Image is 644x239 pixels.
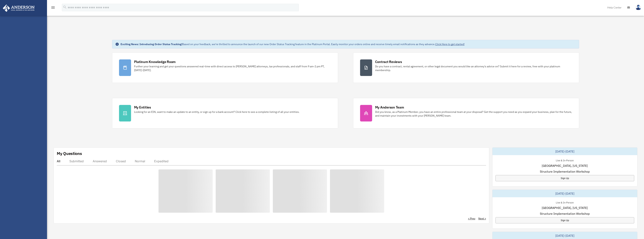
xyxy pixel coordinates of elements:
a: Platinum Knowledge Room Further your learning and get your questions answered real-time with dire... [112,52,338,83]
span: Structure Implementation Workshop [540,211,590,216]
a: Sign Up [495,217,634,223]
img: User Pic [636,5,641,10]
a: My Entities Looking for an EIN, want to make an update to an entity, or sign up for a bank accoun... [112,98,338,128]
div: My Questions [57,151,82,156]
img: Anderson Advisors Platinum Portal [2,5,36,12]
span: [GEOGRAPHIC_DATA], [US_STATE] [542,206,588,210]
div: All [57,159,60,163]
div: Submitted [69,159,84,163]
div: Answered [93,159,107,163]
div: Did you know, as a Platinum Member, you have an entire professional team at your disposal? Get th... [375,110,572,118]
span: Structure Implementation Workshop [540,169,590,174]
i: menu [51,5,55,10]
div: Looking for an EIN, want to make an update to an entity, or sign up for a bank account? Click her... [134,110,300,114]
div: Expedited [154,159,168,163]
div: Contract Reviews [375,59,402,64]
div: My Anderson Team [375,105,404,110]
div: Based on your feedback, we're thrilled to announce the launch of our new Order Status Tracking fe... [121,42,465,46]
a: Click Here to get started! [435,42,465,46]
i: search [63,5,67,9]
a: < Prev [468,217,475,220]
div: Closed [116,159,126,163]
a: Next > [478,217,486,220]
div: Normal [135,159,145,163]
strong: Exciting News: Introducing Order Status Tracking! [121,42,182,46]
div: Live & In-Person [553,158,577,162]
div: Live & In-Person [553,200,577,204]
span: [GEOGRAPHIC_DATA], [US_STATE] [542,163,588,168]
div: Further your learning and get your questions answered real-time with direct access to [PERSON_NAM... [134,64,331,72]
a: menu [51,7,55,10]
a: Contract Reviews Do you have a contract, rental agreement, or other legal document you would like... [353,52,579,83]
div: [DATE]-[DATE] [492,148,637,155]
a: Sign Up [495,175,634,181]
div: Do you have a contract, rental agreement, or other legal document you would like an attorney's ad... [375,64,572,72]
div: Platinum Knowledge Room [134,59,176,64]
div: [DATE]-[DATE] [492,190,637,197]
a: My Anderson Team Did you know, as a Platinum Member, you have an entire professional team at your... [353,98,579,128]
div: My Entities [134,105,151,110]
